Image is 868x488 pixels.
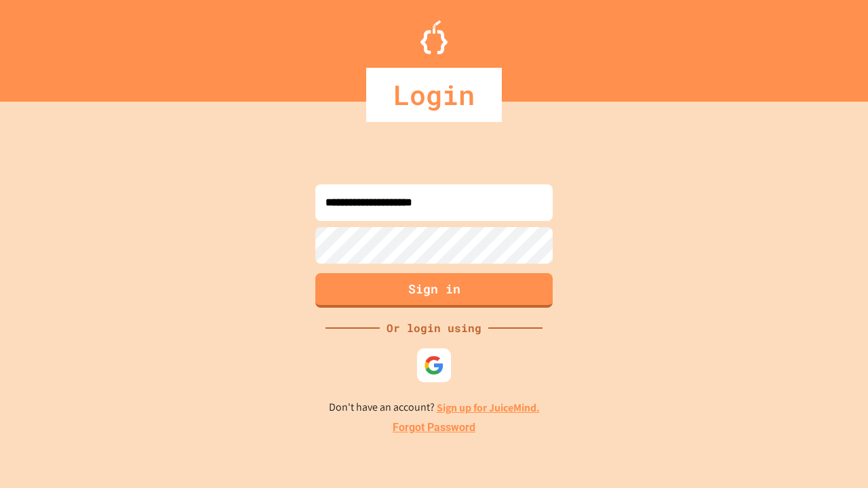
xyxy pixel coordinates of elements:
img: Logo.svg [420,20,448,54]
a: Forgot Password [393,420,475,436]
img: google-icon.svg [424,355,444,375]
p: Don't have an account? [329,399,540,416]
div: Login [366,68,502,122]
div: Or login using [380,320,488,336]
a: Sign up for JuiceMind. [437,401,540,415]
button: Sign in [315,273,553,308]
